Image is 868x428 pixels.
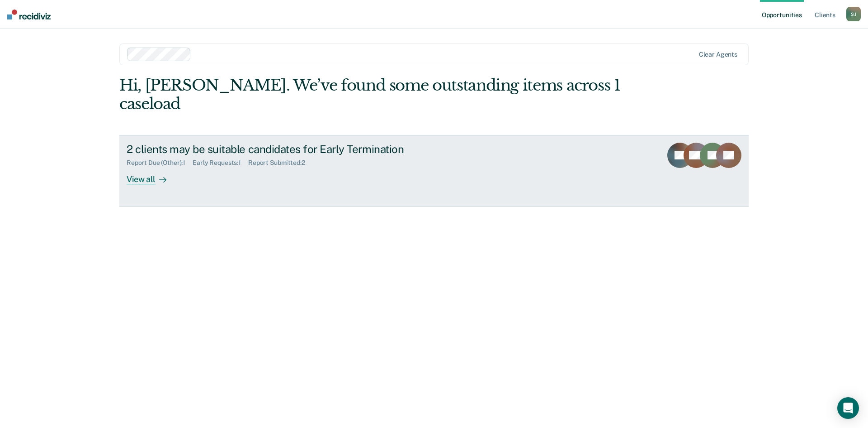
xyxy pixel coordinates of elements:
[846,7,861,21] button: SJ
[127,159,193,167] div: Report Due (Other) : 1
[119,76,623,113] div: Hi, [PERSON_NAME]. We’ve found some outstanding items across 1 caseload
[7,10,51,19] img: Recidiviz
[846,7,861,21] div: S J
[119,135,749,207] a: 2 clients may be suitable candidates for Early TerminationReport Due (Other):1Early Requests:1Rep...
[127,143,444,156] div: 2 clients may be suitable candidates for Early Termination
[193,159,248,167] div: Early Requests : 1
[127,167,177,184] div: View all
[837,397,859,419] div: Open Intercom Messenger
[248,159,312,167] div: Report Submitted : 2
[699,51,737,58] div: Clear agents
